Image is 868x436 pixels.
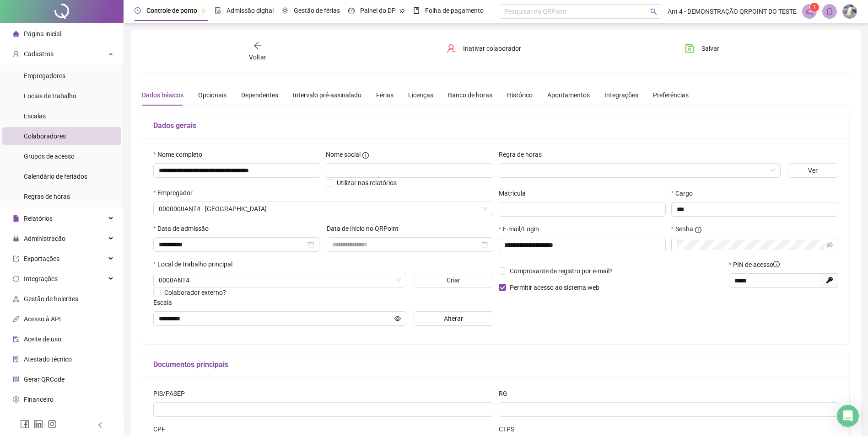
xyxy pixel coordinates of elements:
[448,90,492,100] div: Banco de horas
[135,7,141,14] span: clock-circle
[201,8,206,14] span: pushpin
[678,41,726,56] button: Salvar
[24,335,61,343] span: Aceite de uso
[153,188,199,198] label: Empregador
[414,311,493,326] button: Alterar
[24,356,72,363] span: Atestado técnico
[13,31,19,37] span: home
[24,133,66,140] span: Colaboradores
[414,273,493,287] button: Criar
[153,149,208,160] label: Nome completo
[24,30,61,37] span: Página inicial
[13,296,19,302] span: apartment
[13,51,19,57] span: user-add
[808,165,818,175] span: Ver
[24,315,61,323] span: Acesso à API
[13,356,19,362] span: solution
[701,43,719,53] span: Salvar
[48,420,57,429] span: instagram
[337,179,397,186] span: Utilizar nos relatórios
[348,7,355,14] span: dashboard
[13,316,19,322] span: api
[499,224,545,234] label: E-mail/Login
[650,8,657,15] span: search
[13,255,19,262] span: export
[463,43,521,53] span: Inativar colaborador
[695,227,701,233] span: info-circle
[826,242,833,248] span: eye-invisible
[413,7,420,14] span: book
[507,90,533,100] div: Histórico
[685,44,694,53] span: save
[24,173,87,180] span: Calendário de feriados
[24,255,59,262] span: Exportações
[788,163,838,178] button: Ver
[142,90,183,100] div: Dados básicos
[24,376,65,383] span: Gerar QRCode
[294,7,340,14] span: Gestão de férias
[34,420,43,429] span: linkedin
[153,424,171,434] label: CPF
[24,50,54,58] span: Cadastros
[510,284,599,291] span: Permitir acesso ao sistema web
[547,90,590,100] div: Apontamentos
[198,90,226,100] div: Opcionais
[376,90,394,100] div: Férias
[159,202,488,216] span: 0000000ANT4 - PORTUGAL
[13,376,19,383] span: qrcode
[24,235,65,242] span: Administração
[13,215,19,222] span: file
[282,7,288,14] span: sun
[13,396,19,403] span: dollar
[444,314,463,324] span: Alterar
[440,41,528,56] button: Inativar colaborador
[399,8,405,14] span: pushpin
[499,149,548,160] label: Regra de horas
[249,53,266,61] span: Voltar
[675,224,693,234] span: Senha
[97,422,103,428] span: left
[153,359,838,370] h5: Documentos principais
[805,7,814,16] span: notification
[653,90,689,100] div: Preferências
[843,5,857,18] img: 470
[293,90,361,100] div: Intervalo pré-assinalado
[24,295,78,303] span: Gestão de holerites
[668,6,797,16] span: Ant 4 - DEMONSTRAÇÃO QRPOINT DO TESTE
[226,7,274,14] span: Admissão digital
[159,273,401,287] span: 0000ANT4
[13,336,19,342] span: audit
[813,4,816,11] span: 1
[326,149,361,160] span: Nome social
[327,223,404,234] label: Data de início no QRPoint
[253,41,262,50] span: arrow-left
[24,193,70,200] span: Regras de horas
[499,424,520,434] label: CTPS
[24,92,76,100] span: Locais de trabalho
[447,44,456,53] span: user-delete
[773,261,780,267] span: info-circle
[13,235,19,242] span: lock
[447,275,460,285] span: Criar
[394,315,401,322] span: eye
[153,298,178,308] label: Escala
[153,120,838,131] h5: Dados gerais
[825,7,834,16] span: bell
[837,405,859,427] div: Open Intercom Messenger
[20,420,29,429] span: facebook
[153,388,191,399] label: PIS/PASEP
[604,90,638,100] div: Integrações
[164,289,226,296] span: Colaborador externo?
[810,3,819,12] sup: 1
[360,7,396,14] span: Painel do DP
[24,153,75,160] span: Grupos de acesso
[13,276,19,282] span: sync
[733,260,780,270] span: PIN de acesso
[146,7,197,14] span: Controle de ponto
[425,7,484,14] span: Folha de pagamento
[671,188,699,198] label: Cargo
[24,112,46,120] span: Escalas
[408,90,433,100] div: Licenças
[499,188,532,198] label: Matrícula
[24,275,58,282] span: Integrações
